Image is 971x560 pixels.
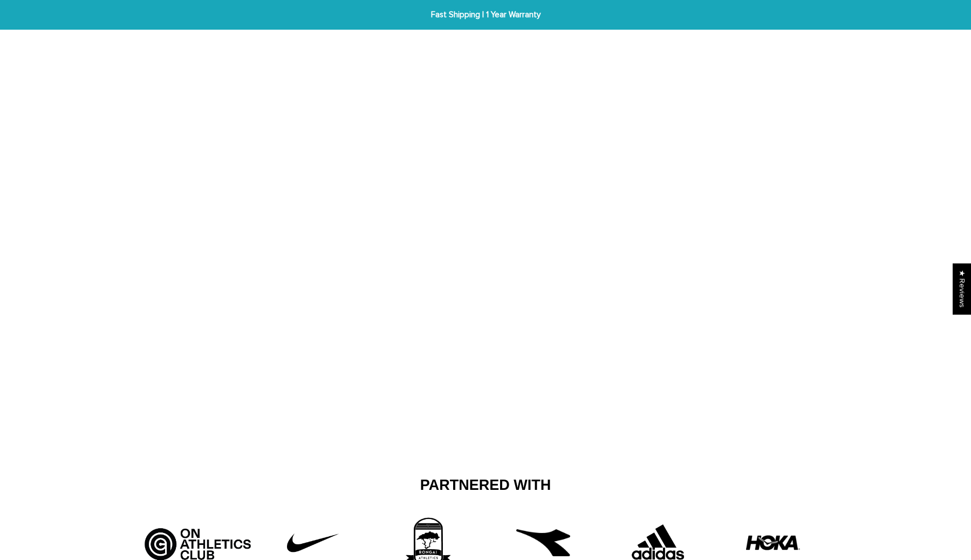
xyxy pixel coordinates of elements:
span: Fast Shipping | 1 Year Warranty [298,9,673,21]
h2: Partnered With [148,476,823,495]
div: Click to open Judge.me floating reviews tab [953,263,971,315]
